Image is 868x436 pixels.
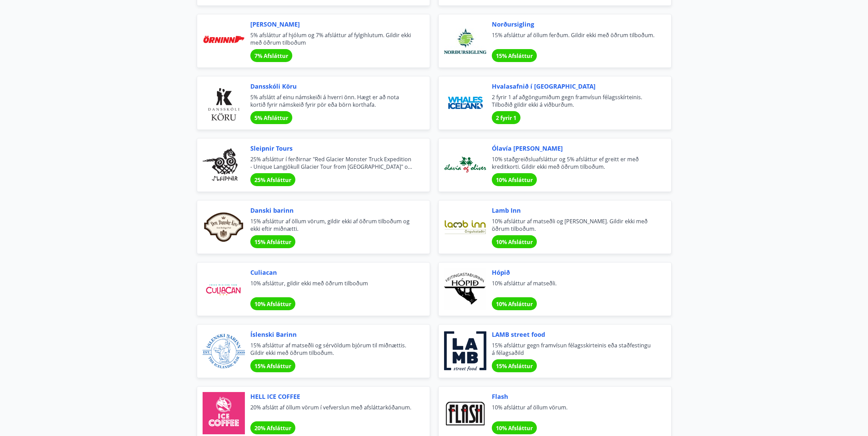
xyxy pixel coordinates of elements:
span: 10% afsláttur af matseðli og [PERSON_NAME]. Gildir ekki með öðrum tilboðum. [492,217,655,232]
span: 10% Afsláttur [496,424,533,432]
span: 10% Afsláttur [496,176,533,184]
span: Ólavía [PERSON_NAME] [492,144,655,153]
span: 15% Afsláttur [254,238,291,246]
span: 25% afsláttur í ferðirnar "Red Glacier Monster Truck Expedition - Unique Langjökull Glacier Tour ... [250,155,413,170]
span: Culiacan [250,268,413,277]
span: 7% Afsláttur [254,52,288,60]
span: 5% Afsláttur [254,114,288,122]
span: Danski barinn [250,206,413,215]
span: Íslenski Barinn [250,330,413,339]
span: 15% Afsláttur [496,52,533,60]
span: Hvalasafnið í [GEOGRAPHIC_DATA] [492,82,655,91]
span: 10% afsláttur af matseðli. [492,280,655,295]
span: 15% afsláttur af öllum ferðum. Gildir ekki með öðrum tilboðum. [492,31,655,46]
span: Hópið [492,268,655,277]
span: 10% Afsláttur [496,238,533,246]
span: 15% Afsláttur [254,362,291,370]
span: Lamb Inn [492,206,655,215]
span: 25% Afsláttur [254,176,291,184]
span: 2 fyrir 1 af aðgöngumiðum gegn framvísun félagsskírteinis. Tilboðið gildir ekki á viðburðum. [492,93,655,108]
span: Sleipnir Tours [250,144,413,153]
span: HELL ICE COFFEE [250,392,413,401]
span: [PERSON_NAME] [250,20,413,29]
span: Dansskóli Köru [250,82,413,91]
span: 10% Afsláttur [254,300,291,308]
span: Flash [492,392,655,401]
span: 10% staðgreiðsluafsláttur og 5% afsláttur ef greitt er með kreditkorti. Gildir ekki með öðrum til... [492,155,655,170]
span: 10% afsláttur, gildir ekki með öðrum tilboðum [250,280,413,295]
span: 15% Afsláttur [496,362,533,370]
span: 20% Afsláttur [254,424,291,432]
span: 15% afsláttur gegn framvísun félagsskirteinis eða staðfestingu á félagsaðild [492,342,655,357]
span: Norðursigling [492,20,655,29]
span: 15% afsláttur af öllum vörum, gildir ekki af öðrum tilboðum og ekki eftir miðnætti. [250,217,413,232]
span: 20% afslátt af öllum vörum í vefverslun með afsláttarkóðanum. [250,404,413,419]
span: 5% afsláttur af hjólum og 7% afsláttur af fylgihlutum. Gildir ekki með öðrum tilboðum [250,31,413,46]
span: 10% afsláttur af öllum vörum. [492,404,655,419]
span: 2 fyrir 1 [496,114,516,122]
span: 5% afslátt af einu námskeiði á hverri önn. Hægt er að nota kortið fyrir námskeið fyrir pör eða bö... [250,93,413,108]
span: LAMB street food [492,330,655,339]
span: 10% Afsláttur [496,300,533,308]
span: 15% afsláttur af matseðli og sérvöldum bjórum til miðnættis. Gildir ekki með öðrum tilboðum. [250,342,413,357]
